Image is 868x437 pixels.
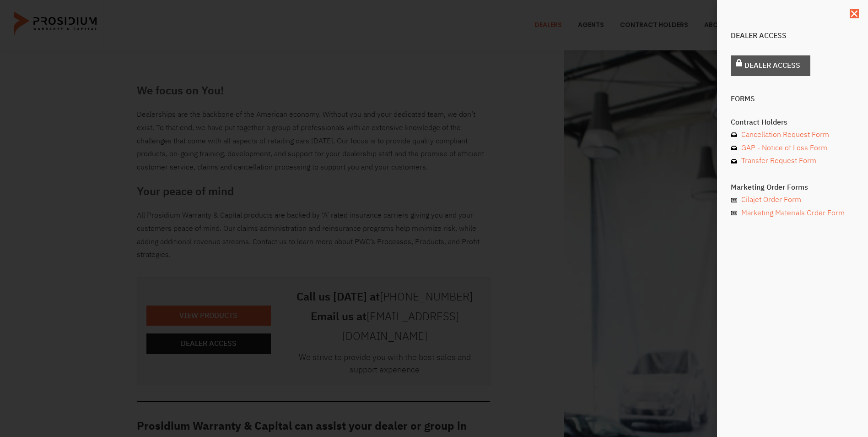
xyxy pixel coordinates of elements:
span: Cancellation Request Form [739,128,829,142]
a: GAP - Notice of Loss Form [731,142,854,155]
h4: Dealer Access [731,32,854,39]
span: Cilajet Order Form [739,193,801,207]
a: Cilajet Order Form [731,193,854,207]
span: GAP - Notice of Loss Form [739,142,827,155]
span: Marketing Materials Order Form [739,207,845,220]
h4: Marketing Order Forms [731,184,854,191]
h4: Forms [731,95,854,103]
a: Dealer Access [731,55,810,76]
h4: Contract Holders [731,119,854,126]
a: Marketing Materials Order Form [731,207,854,220]
span: Last Name [177,1,205,8]
span: Transfer Request Form [739,154,816,168]
a: Transfer Request Form [731,154,854,168]
a: Cancellation Request Form [731,128,854,142]
a: Close [850,9,859,18]
span: Dealer Access [744,59,800,72]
